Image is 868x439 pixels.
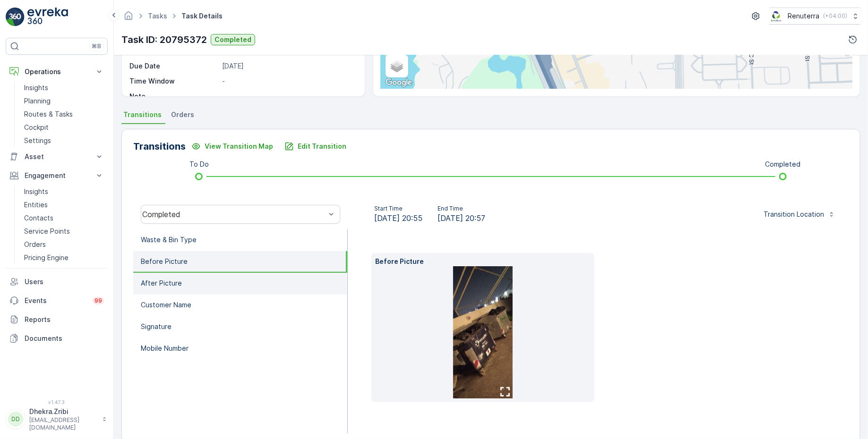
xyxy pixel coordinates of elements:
button: View Transition Map [186,139,279,154]
a: Documents [6,329,108,348]
a: Cockpit [20,121,108,134]
p: Before Picture [375,257,591,266]
a: Tasks [148,12,167,20]
a: Routes & Tasks [20,108,108,121]
p: Transition Location [764,210,824,219]
p: [EMAIL_ADDRESS][DOMAIN_NAME] [29,416,97,431]
p: Dhekra.Zribi [29,407,97,416]
p: Operations [25,67,89,76]
span: Task Details [180,11,224,21]
p: Waste & Bin Type [141,235,197,245]
p: Mobile Number [141,344,189,353]
p: Start Time [374,205,422,212]
p: - [222,92,355,101]
button: DDDhekra.Zribi[EMAIL_ADDRESS][DOMAIN_NAME] [6,407,108,431]
p: Before Picture [141,257,188,266]
span: [DATE] 20:55 [374,212,422,224]
p: View Transition Map [205,142,273,151]
p: Customer Name [141,300,191,310]
span: [DATE] 20:57 [438,212,485,224]
a: Insights [20,185,108,198]
div: DD [8,412,23,427]
button: Renuterra(+04:00) [769,8,860,25]
a: Pricing Engine [20,251,108,264]
p: 99 [95,297,102,304]
a: Service Points [20,225,108,238]
button: Asset [6,147,108,166]
p: - [222,76,355,86]
p: [DATE] [222,61,355,71]
button: Edit Transition [279,139,352,154]
a: Events99 [6,291,108,310]
p: Asset [25,152,89,161]
a: Layers [387,56,407,76]
p: Service Points [24,227,70,236]
p: Reports [25,315,104,324]
a: Orders [20,238,108,251]
a: Settings [20,134,108,147]
p: Renuterra [788,11,819,21]
button: Engagement [6,166,108,185]
button: Operations [6,62,108,81]
img: Google [383,76,414,89]
p: After Picture [141,279,182,288]
a: Open this area in Google Maps (opens a new window) [383,76,414,89]
span: Transitions [123,110,162,119]
a: Users [6,272,108,291]
p: Completed [765,160,800,169]
p: Note [129,92,218,101]
p: Due Date [129,61,218,71]
button: Completed [211,34,255,45]
p: Planning [24,96,51,106]
p: Edit Transition [298,142,346,151]
p: Engagement [25,171,89,180]
p: ⌘B [92,42,101,50]
p: Time Window [129,76,218,86]
p: Entities [24,200,48,210]
p: Cockpit [24,123,49,132]
p: ( +04:00 ) [823,12,847,20]
p: Users [25,277,104,287]
span: Orders [171,110,194,119]
a: Contacts [20,211,108,225]
p: Documents [25,334,104,343]
p: Signature [141,322,172,331]
p: Insights [24,83,48,93]
p: Pricing Engine [24,253,69,262]
p: Routes & Tasks [24,110,73,119]
p: To Do [189,160,209,169]
img: logo_light-DOdMpM7g.png [27,8,68,26]
p: Contacts [24,213,53,223]
p: Events [25,296,87,305]
a: Reports [6,310,108,329]
p: Orders [24,240,46,249]
div: Completed [142,210,326,219]
p: End Time [438,205,485,212]
a: Planning [20,94,108,108]
a: Insights [20,81,108,94]
p: Task ID: 20795372 [121,33,207,47]
img: logo [6,8,25,26]
a: Entities [20,198,108,211]
img: Screenshot_2024-07-26_at_13.33.01.png [769,11,784,21]
button: Transition Location [758,207,841,222]
p: Completed [215,35,251,44]
p: Insights [24,187,48,196]
p: Transitions [133,139,186,153]
img: a44012effc81489ab6f7e5712fe54182.jpg [453,266,513,398]
p: Settings [24,136,51,145]
span: v 1.47.3 [6,399,108,405]
a: Homepage [123,14,134,22]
